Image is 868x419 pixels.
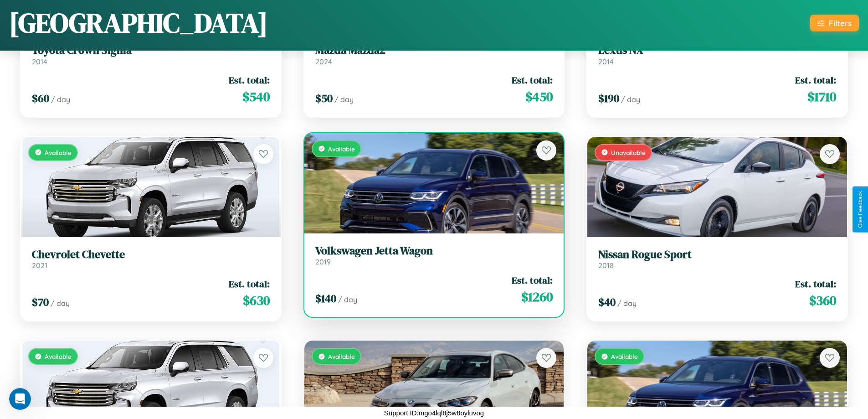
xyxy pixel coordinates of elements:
h3: Toyota Crown Signia [32,44,270,57]
span: 2019 [315,257,331,266]
a: Volkswagen Jetta Wagon2019 [315,244,553,267]
a: Chevrolet Chevette2021 [32,248,270,270]
h1: [GEOGRAPHIC_DATA] [9,4,268,41]
span: Est. total: [512,73,553,87]
span: $ 1260 [521,288,553,306]
span: $ 140 [315,291,336,306]
span: / day [338,295,357,304]
span: / day [621,95,640,104]
span: $ 60 [32,91,49,106]
span: $ 70 [32,295,49,310]
div: Give Feedback [857,191,863,228]
span: Est. total: [512,274,553,287]
iframe: Intercom live chat [9,388,31,410]
span: Available [45,149,72,156]
span: $ 450 [525,88,553,106]
span: Est. total: [795,73,836,87]
button: Filters [810,15,859,31]
a: Mazda Mazda22024 [315,44,553,66]
span: $ 360 [809,291,836,310]
div: Filters [829,18,852,28]
span: Est. total: [229,277,270,290]
span: Est. total: [229,73,270,87]
span: $ 40 [598,295,616,310]
span: $ 50 [315,91,333,106]
h3: Nissan Rogue Sport [598,248,836,261]
h3: Volkswagen Jetta Wagon [315,244,553,258]
a: Toyota Crown Signia2014 [32,44,270,66]
h3: Lexus NX [598,44,836,57]
span: $ 540 [242,88,270,106]
span: / day [51,95,70,104]
span: Available [328,145,355,153]
a: Lexus NX2014 [598,44,836,66]
h3: Mazda Mazda2 [315,44,553,57]
span: Available [328,352,355,360]
span: Available [611,352,638,360]
span: $ 630 [243,291,270,310]
span: 2024 [315,57,332,66]
span: / day [617,299,637,308]
span: $ 190 [598,91,619,106]
p: Support ID: mgo4lql8j5w8oyluvog [384,407,484,419]
span: 2018 [598,261,614,270]
span: 2014 [32,57,47,66]
span: 2014 [598,57,614,66]
span: / day [51,299,70,308]
span: Est. total: [795,277,836,290]
a: Nissan Rogue Sport2018 [598,248,836,270]
span: Unavailable [611,149,646,156]
span: $ 1710 [807,88,836,106]
h3: Chevrolet Chevette [32,248,270,261]
span: / day [334,95,354,104]
span: Available [45,352,72,360]
span: 2021 [32,261,47,270]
